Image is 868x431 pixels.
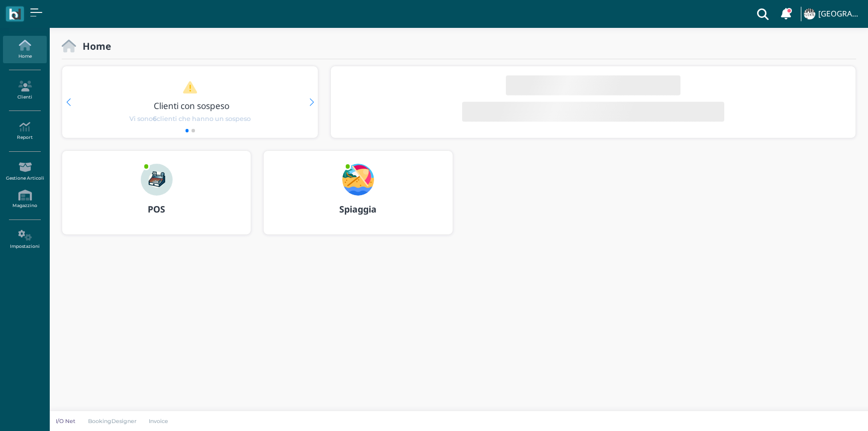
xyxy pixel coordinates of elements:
[83,101,301,110] h3: Clienti con sospeso
[804,8,815,19] img: ...
[3,77,46,104] a: Clienti
[153,115,157,122] b: 6
[339,203,377,215] b: Spiaggia
[3,186,46,213] a: Magazzino
[3,36,46,63] a: Home
[129,114,251,123] span: Vi sono clienti che hanno un sospeso
[3,158,46,185] a: Gestione Articoli
[141,164,173,196] img: ...
[76,41,111,51] h2: Home
[81,81,299,123] a: Clienti con sospeso Vi sono6clienti che hanno un sospeso
[62,150,251,247] a: ... POS
[263,150,453,247] a: ... Spiaggia
[802,2,862,26] a: ... [GEOGRAPHIC_DATA]
[62,66,318,138] div: 1 / 2
[309,99,314,106] div: Next slide
[3,117,46,145] a: Report
[9,8,20,20] img: logo
[3,226,46,253] a: Impostazioni
[66,99,71,106] div: Previous slide
[797,400,860,423] iframe: Help widget launcher
[342,164,374,196] img: ...
[818,10,862,18] h4: [GEOGRAPHIC_DATA]
[148,203,165,215] b: POS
